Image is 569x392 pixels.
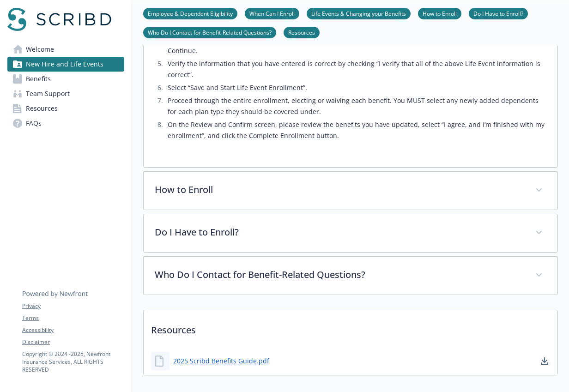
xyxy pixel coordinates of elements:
[143,28,276,36] a: Who Do I Contact for Benefit-Related Questions?
[22,326,124,334] a: Accessibility
[165,82,546,93] li: Select “Save and Start Life Event Enrollment”.
[418,9,461,18] a: How to Enroll
[144,257,557,295] div: Who Do I Contact for Benefit-Related Questions?
[165,58,546,80] li: Verify the information that you have entered is correct by checking “I verify that all of the abo...
[26,42,54,57] span: Welcome
[7,101,124,116] a: Resources
[7,116,124,131] a: FAQs
[539,356,550,367] a: download document
[245,9,299,18] a: When Can I Enroll
[22,314,124,322] a: Terms
[155,225,524,239] p: Do I Have to Enroll?
[155,183,524,197] p: How to Enroll
[26,116,42,131] span: FAQs
[144,310,557,344] p: Resources
[469,9,528,18] a: Do I Have to Enroll?
[26,72,51,86] span: Benefits
[284,28,320,36] a: Resources
[22,302,124,310] a: Privacy
[143,9,237,18] a: Employee & Dependent Eligibility
[155,268,524,282] p: Who Do I Contact for Benefit-Related Questions?
[26,101,58,116] span: Resources
[26,86,70,101] span: Team Support
[7,72,124,86] a: Benefits
[144,172,557,210] div: How to Enroll
[22,350,124,374] p: Copyright © 2024 - 2025 , Newfront Insurance Services, ALL RIGHTS RESERVED
[307,9,411,18] a: Life Events & Changing your Benefits
[7,57,124,72] a: New Hire and Life Events
[26,57,103,72] span: New Hire and Life Events
[7,42,124,57] a: Welcome
[173,356,269,366] a: 2025 Scribd Benefits Guide.pdf
[165,95,546,117] li: Proceed through the entire enrollment, electing or waiving each benefit. You MUST select any newl...
[165,119,546,141] li: On the Review and Confirm screen, please review the benefits you have updated, select “I agree, a...
[7,86,124,101] a: Team Support
[22,338,124,346] a: Disclaimer
[144,214,557,252] div: Do I Have to Enroll?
